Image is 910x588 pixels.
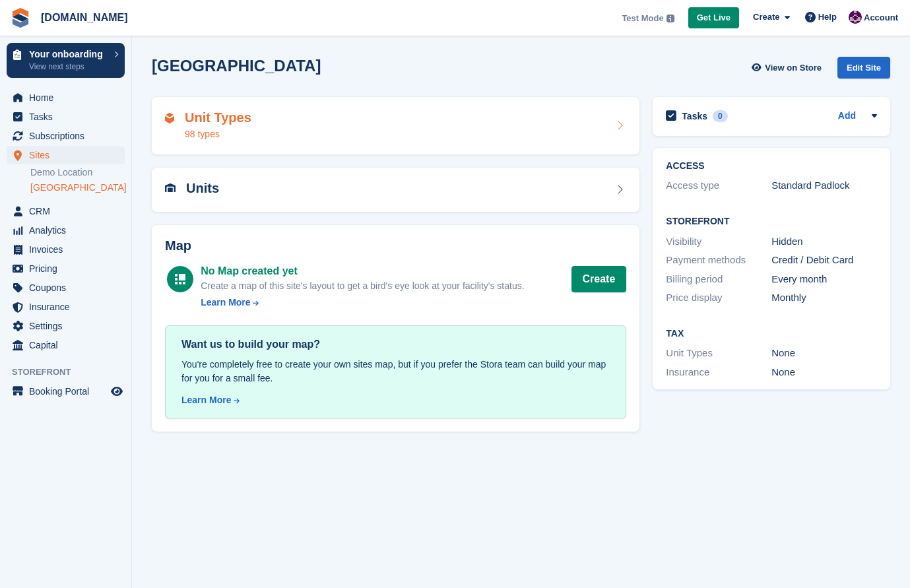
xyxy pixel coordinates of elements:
[666,15,674,22] img: icon-info-grey-7440780725fd019a000dd9b08b2336e03edf1995a4989e88bcd33f0948082b44.svg
[29,317,108,335] span: Settings
[152,97,639,155] a: Unit Types 98 types
[181,358,610,385] div: You're completely free to create your own sites map, but if you prefer the Stora team can build y...
[201,296,524,310] a: Learn More
[666,253,771,268] div: Payment methods
[7,221,125,240] a: menu
[750,57,827,79] a: View on Store
[818,11,837,24] span: Help
[29,221,108,240] span: Analytics
[185,110,251,125] h2: Unit Types
[7,43,125,78] a: Your onboarding View next steps
[152,168,639,212] a: Units
[771,253,877,268] div: Credit / Debit Card
[7,336,125,354] a: menu
[181,393,231,407] div: Learn More
[7,259,125,278] a: menu
[29,146,108,164] span: Sites
[30,166,125,179] a: Demo Location
[29,278,108,297] span: Coupons
[11,8,30,28] img: stora-icon-8386f47178a22dfd0bd8f6a31ec36ba5ce8667c1dd55bd0f319d3a0aa187defe.svg
[666,272,771,287] div: Billing period
[109,383,125,399] a: Preview store
[201,263,524,279] div: No Map created yet
[666,178,771,193] div: Access type
[7,127,125,145] a: menu
[201,279,524,293] div: Create a map of this site's layout to get a bird's eye look at your facility's status.
[181,393,610,407] a: Learn More
[837,57,890,79] div: Edit Site
[7,298,125,316] a: menu
[30,181,125,194] a: [GEOGRAPHIC_DATA]
[666,346,771,361] div: Unit Types
[666,216,877,227] h2: Storefront
[152,57,321,75] h2: [GEOGRAPHIC_DATA]
[666,290,771,306] div: Price display
[7,317,125,335] a: menu
[29,88,108,107] span: Home
[201,296,250,310] div: Learn More
[7,278,125,297] a: menu
[765,61,822,75] span: View on Store
[12,366,131,379] span: Storefront
[771,178,877,193] div: Standard Padlock
[666,365,771,380] div: Insurance
[7,108,125,126] a: menu
[29,127,108,145] span: Subscriptions
[837,57,890,84] a: Edit Site
[666,329,877,339] h2: Tax
[181,337,610,352] div: Want us to build your map?
[165,113,174,123] img: unit-type-icn-2b2737a686de81e16bb02015468b77c625bbabd49415b5ef34ead5e3b44a266d.svg
[165,183,176,193] img: unit-icn-7be61d7bf1b0ce9d3e12c5938cc71ed9869f7b940bace4675aadf7bd6d80202e.svg
[697,11,731,24] span: Get Live
[29,259,108,278] span: Pricing
[571,266,627,292] button: Create
[7,202,125,220] a: menu
[838,109,856,124] a: Add
[666,234,771,249] div: Visibility
[771,272,877,287] div: Every month
[771,234,877,249] div: Hidden
[7,88,125,107] a: menu
[29,382,108,401] span: Booking Portal
[29,298,108,316] span: Insurance
[29,336,108,354] span: Capital
[864,11,898,24] span: Account
[7,240,125,259] a: menu
[185,127,251,141] div: 98 types
[165,238,626,253] h2: Map
[771,365,877,380] div: None
[7,382,125,401] a: menu
[753,11,779,24] span: Create
[771,346,877,361] div: None
[186,181,219,196] h2: Units
[688,7,739,29] a: Get Live
[771,290,877,306] div: Monthly
[29,61,108,73] p: View next steps
[175,274,185,284] img: map-icn-white-8b231986280072e83805622d3debb4903e2986e43859118e7b4002611c8ef794.svg
[849,11,862,24] img: Anna Žambůrková
[7,146,125,164] a: menu
[29,202,108,220] span: CRM
[36,7,133,28] a: [DOMAIN_NAME]
[29,49,108,59] p: Your onboarding
[666,161,877,172] h2: ACCESS
[29,240,108,259] span: Invoices
[29,108,108,126] span: Tasks
[713,110,728,122] div: 0
[682,110,707,122] h2: Tasks
[622,12,663,25] span: Test Mode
